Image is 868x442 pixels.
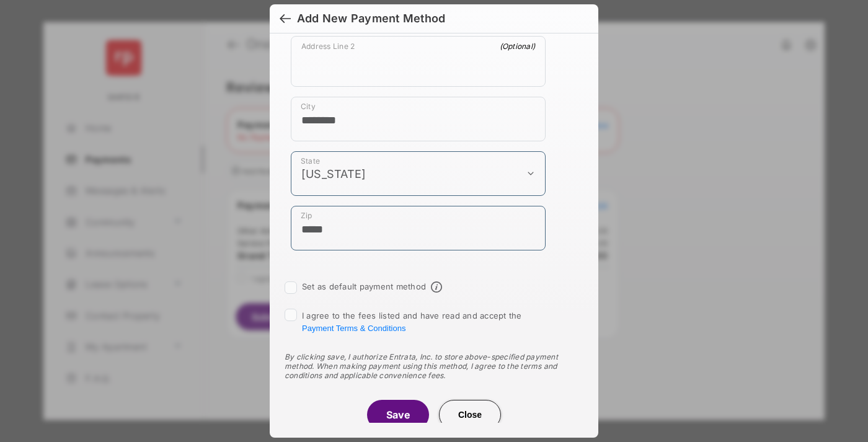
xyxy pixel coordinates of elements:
div: payment_method_screening[postal_addresses][locality] [291,97,546,141]
div: payment_method_screening[postal_addresses][postalCode] [291,206,546,250]
div: payment_method_screening[postal_addresses][administrativeArea] [291,151,546,196]
div: By clicking save, I authorize Entrata, Inc. to store above-specified payment method. When making ... [285,352,583,380]
span: Default payment method info [431,281,442,293]
span: I agree to the fees listed and have read and accept the [302,311,522,333]
div: payment_method_screening[postal_addresses][addressLine2] [291,36,546,87]
button: I agree to the fees listed and have read and accept the [302,324,405,333]
button: Close [439,400,501,430]
label: Set as default payment method [302,281,426,291]
div: Add New Payment Method [297,12,445,25]
button: Save [367,400,429,430]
